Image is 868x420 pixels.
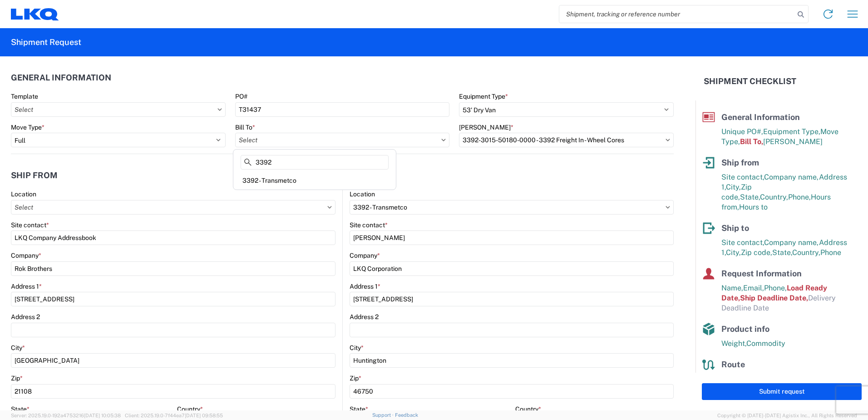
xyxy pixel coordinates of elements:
input: Select [11,102,226,117]
span: Commodity [746,339,785,348]
span: Country, [792,248,820,257]
label: Equipment Type [459,92,508,100]
h2: Shipment Checklist [704,76,796,87]
span: General Information [721,112,800,122]
span: Company name, [764,238,819,247]
span: Name, [721,284,743,292]
span: State, [772,248,792,257]
span: Request Information [721,269,802,278]
label: Address 1 [11,282,42,290]
span: Client: 2025.19.0-7f44ea7 [125,413,223,418]
span: City, [726,183,741,191]
label: Site contact [11,221,49,229]
span: State, [740,193,760,201]
label: City [350,344,364,352]
a: Feedback [395,412,418,418]
label: Company [11,251,41,260]
span: City, [726,248,741,257]
span: Copyright © [DATE]-[DATE] Agistix Inc., All Rights Reserved [717,411,857,420]
label: City [11,344,25,352]
span: Site contact, [721,173,764,181]
label: Template [11,92,38,100]
label: State [350,405,368,413]
span: Email, [743,284,764,292]
span: Product info [721,324,769,334]
span: Route [721,360,745,369]
span: [DATE] 09:58:55 [185,413,223,418]
label: Bill To [235,123,255,131]
label: [PERSON_NAME] [459,123,513,131]
label: Country [177,405,203,413]
span: Equipment Type, [763,127,820,136]
label: Country [515,405,541,413]
input: Select [235,133,450,147]
span: [DATE] 10:05:38 [84,413,121,418]
span: Weight, [721,339,746,348]
a: Support [372,412,395,418]
span: Phone, [764,284,787,292]
input: Shipment, tracking or reference number [559,5,794,23]
span: Bill To, [740,137,763,146]
h2: Ship from [11,171,58,180]
span: Server: 2025.19.0-192a4753216 [11,413,121,418]
label: Move Type [11,123,44,131]
span: Site contact, [721,238,764,247]
button: Submit request [702,383,862,400]
input: Select [350,200,674,215]
span: Country, [760,193,788,201]
span: Phone [820,248,841,257]
span: Unique PO#, [721,127,763,136]
span: Ship from [721,158,759,167]
label: Address 1 [350,282,380,290]
div: 3392 - Transmetco [235,173,394,188]
label: Zip [11,374,23,382]
label: Company [350,251,380,260]
label: Address 2 [11,313,40,321]
label: PO# [235,92,247,100]
label: Location [11,190,36,198]
span: Zip code, [741,248,772,257]
label: Site contact [350,221,388,229]
h2: General Information [11,73,111,82]
span: Hours to [739,203,768,211]
span: Company name, [764,173,819,181]
label: State [11,405,30,413]
h2: Shipment Request [11,37,81,48]
span: Ship Deadline Date, [740,294,808,302]
label: Zip [350,374,361,382]
input: Select [11,200,335,215]
span: Phone, [788,193,811,201]
span: Ship to [721,223,749,233]
span: [PERSON_NAME] [763,137,823,146]
input: Select [459,133,674,147]
label: Address 2 [350,313,379,321]
label: Location [350,190,375,198]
